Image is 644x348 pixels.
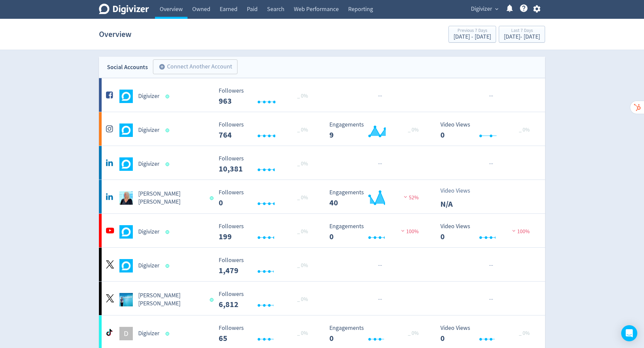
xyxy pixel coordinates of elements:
[504,34,540,40] div: [DATE] - [DATE]
[297,228,308,235] span: _ 0%
[215,155,316,173] svg: Followers 10,381
[402,194,409,199] img: negative-performance.svg
[99,248,545,281] a: Digivizer undefinedDigivizer Followers 1,479 Followers 1,479 _ 0%······
[378,92,379,100] span: ·
[159,63,165,70] span: add_circle
[210,298,215,302] span: Data last synced: 11 Aug 2025, 10:02am (AEST)
[494,6,500,12] span: expand_more
[297,330,308,337] span: _ 0%
[138,262,159,270] h5: Digivizer
[490,295,492,304] span: ·
[437,325,538,343] svg: Video Views 0
[504,28,540,34] div: Last 7 Days
[469,4,500,14] button: Digivizer
[166,264,171,268] span: Data last synced: 10 Aug 2025, 10:02pm (AEST)
[490,160,492,168] span: ·
[381,160,382,168] span: ·
[453,28,491,34] div: Previous 7 Days
[215,189,316,207] svg: Followers 0
[119,327,133,340] div: D
[381,92,382,100] span: ·
[471,4,492,14] span: Digivizer
[379,92,381,100] span: ·
[138,190,204,206] h5: [PERSON_NAME] [PERSON_NAME]
[378,160,379,168] span: ·
[99,214,545,247] a: Digivizer undefinedDigivizer Followers 199 Followers 199 _ 0% Engagements 0 Engagements 0 100% Vi...
[448,26,496,43] button: Previous 7 Days[DATE] - [DATE]
[489,261,490,270] span: ·
[138,292,204,308] h5: [PERSON_NAME] [PERSON_NAME]
[119,259,133,272] img: Digivizer undefined
[166,129,171,132] span: Data last synced: 11 Aug 2025, 3:02am (AEST)
[99,282,545,315] a: Emma Lo Russo undefined[PERSON_NAME] [PERSON_NAME] Followers 6,812 Followers 6,812 _ 0%······
[119,225,133,239] img: Digivizer undefined
[138,126,159,134] h5: Digivizer
[297,194,308,201] span: _ 0%
[153,59,237,74] button: Connect Another Account
[489,92,490,100] span: ·
[138,330,159,338] h5: Digivizer
[215,223,316,241] svg: Followers 199
[215,257,316,275] svg: Followers 1,479
[378,261,379,270] span: ·
[326,121,427,139] svg: Engagements 9
[492,160,493,168] span: ·
[297,262,308,269] span: _ 0%
[489,160,490,168] span: ·
[326,223,427,241] svg: Engagements 0
[379,295,381,304] span: ·
[408,330,419,337] span: _ 0%
[99,23,131,45] h1: Overview
[297,160,308,167] span: _ 0%
[379,261,381,270] span: ·
[215,291,316,309] svg: Followers 6,812
[408,127,419,133] span: _ 0%
[297,93,308,99] span: _ 0%
[492,295,493,304] span: ·
[138,160,159,168] h5: Digivizer
[215,325,316,343] svg: Followers 65
[378,295,379,304] span: ·
[490,261,492,270] span: ·
[138,92,159,100] h5: Digivizer
[119,157,133,171] img: Digivizer undefined
[297,296,308,303] span: _ 0%
[381,261,382,270] span: ·
[99,78,545,112] a: Digivizer undefinedDigivizer Followers 963 Followers 963 _ 0%······
[440,186,479,195] p: Video Views
[437,223,538,241] svg: Video Views 0
[119,293,133,306] img: Emma Lo Russo undefined
[519,330,530,337] span: _ 0%
[166,332,171,336] span: Data last synced: 11 Aug 2025, 3:02am (AEST)
[621,325,637,341] div: Open Intercom Messenger
[148,60,237,74] a: Connect Another Account
[119,191,133,205] img: Emma Lo Russo undefined
[492,92,493,100] span: ·
[379,160,381,168] span: ·
[511,228,530,235] span: 100%
[119,123,133,137] img: Digivizer undefined
[210,196,215,200] span: Data last synced: 11 Aug 2025, 1:02am (AEST)
[215,88,316,105] svg: Followers 963
[399,228,406,233] img: negative-performance.svg
[166,230,171,234] span: Data last synced: 11 Aug 2025, 4:02pm (AEST)
[107,62,148,72] div: Social Accounts
[326,325,427,343] svg: Engagements 0
[326,189,427,207] svg: Engagements 40
[138,228,159,236] h5: Digivizer
[399,228,419,235] span: 100%
[437,121,538,139] svg: Video Views 0
[511,228,517,233] img: negative-performance.svg
[166,95,171,98] span: Data last synced: 11 Aug 2025, 3:02am (AEST)
[489,295,490,304] span: ·
[440,198,479,210] p: N/A
[453,34,491,40] div: [DATE] - [DATE]
[99,180,545,213] a: Emma Lo Russo undefined[PERSON_NAME] [PERSON_NAME] Followers 0 Followers 0 _ 0% Engagements 40 En...
[492,261,493,270] span: ·
[381,295,382,304] span: ·
[519,127,530,133] span: _ 0%
[402,194,419,201] span: 52%
[215,121,316,139] svg: Followers 764
[99,146,545,180] a: Digivizer undefinedDigivizer Followers 10,381 Followers 10,381 _ 0%······
[297,127,308,133] span: _ 0%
